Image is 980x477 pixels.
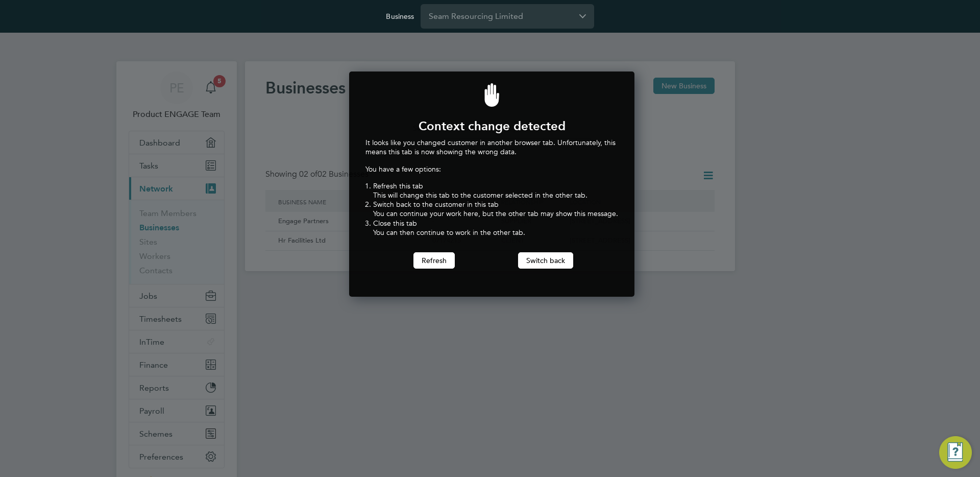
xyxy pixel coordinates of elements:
[365,164,618,174] p: You have a few options:
[413,252,455,269] button: Refresh
[373,200,618,218] li: Switch back to the customer in this tab You can continue your work here, but the other tab may sh...
[373,181,618,200] li: Refresh this tab This will change this tab to the customer selected in the other tab.
[939,436,972,469] button: Engage Resource Center
[386,12,414,21] label: Business
[365,138,618,156] p: It looks like you changed customer in another browser tab. Unfortunately, this means this tab is ...
[518,252,573,269] button: Switch back
[373,219,618,237] li: Close this tab You can then continue to work in the other tab.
